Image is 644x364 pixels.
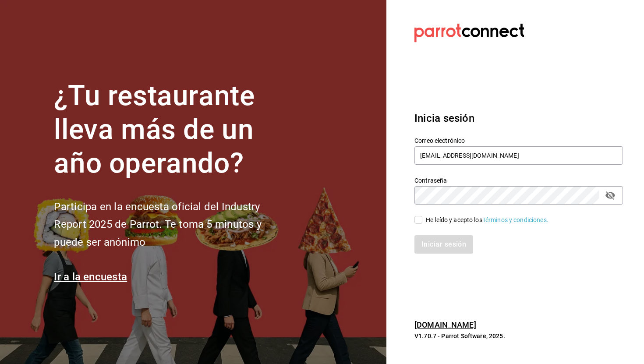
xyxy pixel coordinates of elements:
a: [DOMAIN_NAME] [414,320,476,329]
div: He leído y acepto los [426,216,548,225]
h3: Inicia sesión [414,110,623,126]
a: Ir a la encuesta [54,271,127,283]
a: Términos y condiciones. [482,216,548,223]
label: Correo electrónico [414,138,623,144]
input: Ingresa tu correo electrónico [414,146,623,165]
h1: ¿Tu restaurante lleva más de un año operando? [54,79,290,180]
button: passwordField [603,188,618,203]
label: Contraseña [414,177,623,184]
p: V1.70.7 - Parrot Software, 2025. [414,332,623,340]
h2: Participa en la encuesta oficial del Industry Report 2025 de Parrot. Te toma 5 minutos y puede se... [54,198,290,251]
